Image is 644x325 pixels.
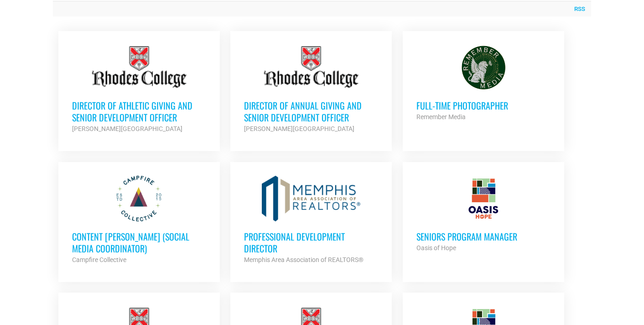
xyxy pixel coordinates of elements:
strong: Remember Media [416,113,466,121]
strong: [PERSON_NAME][GEOGRAPHIC_DATA] [72,125,182,132]
a: Director of Annual Giving and Senior Development Officer [PERSON_NAME][GEOGRAPHIC_DATA] [230,31,392,148]
h3: Director of Athletic Giving and Senior Development Officer [72,100,206,123]
a: RSS [570,5,585,14]
strong: Memphis Area Association of REALTORS® [244,256,364,263]
strong: [PERSON_NAME][GEOGRAPHIC_DATA] [244,125,354,132]
h3: Director of Annual Giving and Senior Development Officer [244,100,378,123]
a: Professional Development Director Memphis Area Association of REALTORS® [230,162,392,279]
a: Seniors Program Manager Oasis of Hope [403,162,564,267]
a: Content [PERSON_NAME] (Social Media Coordinator) Campfire Collective [58,162,220,279]
a: Full-Time Photographer Remember Media [403,31,564,136]
h3: Content [PERSON_NAME] (Social Media Coordinator) [72,231,206,254]
strong: Campfire Collective [72,256,126,263]
h3: Professional Development Director [244,231,378,254]
a: Director of Athletic Giving and Senior Development Officer [PERSON_NAME][GEOGRAPHIC_DATA] [58,31,220,148]
h3: Seniors Program Manager [416,231,551,242]
h3: Full-Time Photographer [416,100,551,111]
strong: Oasis of Hope [416,244,456,252]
